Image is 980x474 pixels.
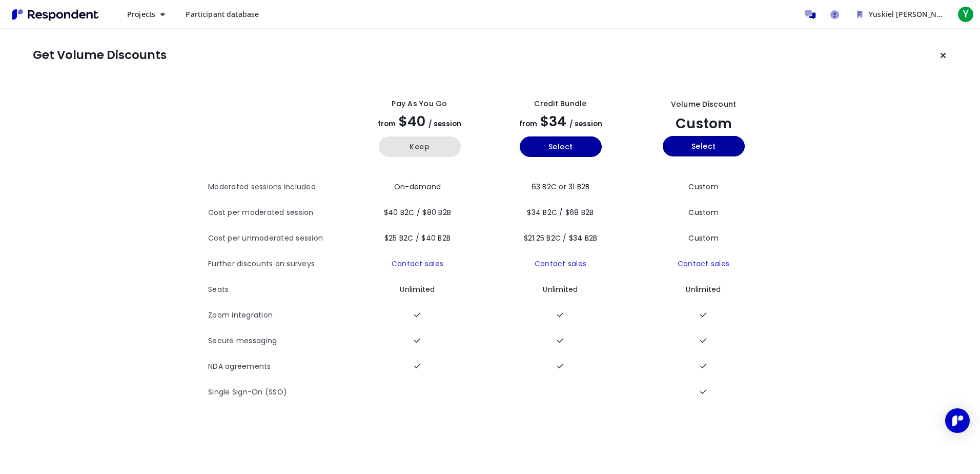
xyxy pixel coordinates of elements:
[378,119,396,129] span: from
[399,112,425,131] span: $40
[208,303,349,328] th: Zoom integration
[957,6,974,23] span: Y
[688,182,719,192] span: Custom
[532,182,590,192] span: 63 B2C or 31 B2B
[524,233,598,243] span: $21.25 B2C / $34 B2B
[678,259,729,269] a: Contact sales
[208,354,349,380] th: NDA agreements
[428,119,461,129] span: / session
[933,45,953,66] button: Keep current plan
[208,251,349,277] th: Further discounts on surveys
[869,9,976,19] span: Yuskiel [PERSON_NAME] Team
[686,284,721,294] span: Unlimited
[945,408,970,433] div: Open Intercom Messenger
[688,233,719,243] span: Custom
[177,5,267,24] a: Participant database
[671,99,737,110] div: Volume Discount
[540,112,566,131] span: $34
[527,207,594,218] span: $34 B2C / $68 B2B
[535,259,586,269] a: Contact sales
[519,119,537,129] span: from
[208,226,349,251] th: Cost per unmoderated session
[824,4,845,25] a: Help and support
[384,207,451,218] span: $40 B2C / $80 B2B
[543,284,578,294] span: Unlimited
[208,200,349,226] th: Cost per moderated session
[208,277,349,303] th: Seats
[534,98,586,109] div: Credit Bundle
[186,9,259,19] span: Participant database
[800,4,820,25] a: Message participants
[208,174,349,200] th: Moderated sessions included
[119,5,173,24] button: Projects
[33,48,167,63] h1: Get Volume Discounts
[379,136,461,157] button: Keep current yearly payg plan
[208,380,349,405] th: Single Sign-On (SSO)
[569,119,602,129] span: / session
[676,114,732,133] span: Custom
[208,328,349,354] th: Secure messaging
[663,136,745,156] button: Select yearly custom_static plan
[127,9,155,19] span: Projects
[392,98,447,109] div: Pay as you go
[392,259,443,269] a: Contact sales
[8,6,103,23] img: Respondent
[688,207,719,218] span: Custom
[400,284,435,294] span: Unlimited
[520,136,602,157] button: Select yearly basic plan
[394,182,441,192] span: On-demand
[955,5,976,24] button: Y
[849,5,951,24] button: Yuskiel Amaro Team
[384,233,451,243] span: $25 B2C / $40 B2B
